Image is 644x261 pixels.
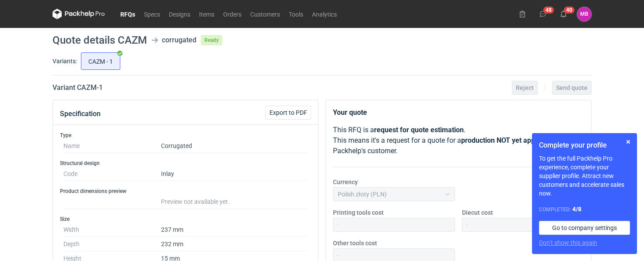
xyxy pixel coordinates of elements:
[266,106,311,120] button: Export to PDF
[556,7,570,21] button: 40
[161,198,230,205] span: Preview not available yet.
[52,82,103,93] h2: Variant CAZM - 1
[63,139,161,153] dt: Name
[60,188,311,195] h3: Product dimensions preview
[577,7,591,21] button: MB
[162,35,196,45] div: corrugated
[539,154,630,198] p: To get the full Packhelp Pro experience, complete your supplier profile. Attract new customers an...
[333,208,384,217] label: Printing tools cost
[81,52,120,70] label: CAZM - 1
[539,205,630,214] div: Completed:
[63,223,161,237] dt: Width
[577,7,591,21] div: Mateusz Borowik
[333,178,358,186] label: Currency
[539,140,630,151] h1: Complete your profile
[536,7,550,21] button: 48
[60,132,311,139] h3: Type
[333,125,584,156] p: This RFQ is a . This means it's a request for a quote for a by the Packhelp's customer.
[333,108,367,117] strong: Your quote
[60,103,101,124] button: Specification
[556,85,588,91] span: Send quote
[284,9,308,19] a: Tools
[52,35,147,45] h1: Quote details CAZM
[195,9,219,19] a: Items
[461,136,553,144] strong: production NOT yet approved
[539,221,630,235] a: Go to company settings
[52,9,105,19] svg: Packhelp Pro
[333,239,377,247] label: Other tools cost
[161,139,308,153] dd: Corrugated
[462,208,493,217] label: Diecut cost
[572,206,581,213] strong: 4 / 8
[164,9,195,19] a: Designs
[246,9,284,19] a: Customers
[63,237,161,251] dt: Depth
[52,57,77,65] label: Variants:
[63,167,161,181] dt: Code
[552,81,591,95] button: Send quote
[374,126,464,134] strong: request for quote estimation
[161,237,308,251] dd: 232 mm
[161,223,308,237] dd: 237 mm
[116,9,140,19] a: RFQs
[219,9,246,19] a: Orders
[308,9,341,19] a: Analytics
[60,216,311,223] h3: Size
[516,85,534,91] span: Reject
[623,137,633,147] button: Skip for now
[201,35,222,45] span: Ready
[60,160,311,167] h3: Structural design
[140,9,164,19] a: Specs
[539,238,597,247] button: Don’t show this again
[269,110,307,116] span: Export to PDF
[512,81,538,95] button: Reject
[161,167,308,181] dd: Inlay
